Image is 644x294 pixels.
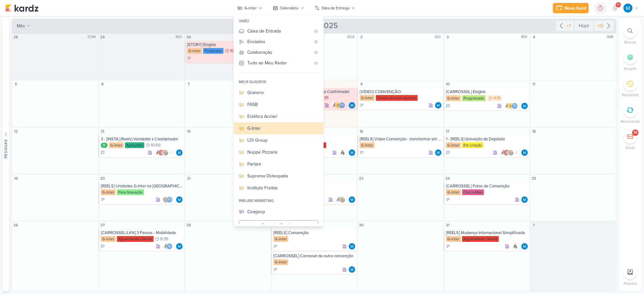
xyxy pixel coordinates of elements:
[435,102,441,109] div: Responsável: MARIANA MIRANDA
[619,24,641,45] li: Ctrl + F
[117,236,154,242] div: Aguardando cliente
[462,142,483,148] div: Em criação
[349,266,355,273] img: MARIANA MIRANDA
[446,89,528,94] div: [CARROSSEL] Elogios
[335,102,341,109] img: IDBOX - Agência de Design
[521,103,528,109] div: Responsável: MARIANA MIRANDA
[521,196,528,203] img: MARIANA MIRANDA
[531,34,537,40] div: 4
[596,23,605,29] div: +13
[633,130,638,135] div: 35
[514,150,518,155] span: +2
[273,253,356,259] div: [CARROSSEL] Carrossel da outra convenção
[166,196,173,203] div: Thais de carvalho
[626,145,635,151] p: Email
[349,102,355,109] img: MARIANA MIRANDA
[444,128,451,135] div: 17
[187,48,202,54] div: G-Inter
[446,197,450,202] div: A Fazer
[339,102,345,109] div: Thais de carvalho
[247,28,310,34] div: Caixa de Entrada
[247,89,318,96] div: Granero
[234,134,323,146] button: LDI Group
[185,34,192,40] div: 30
[234,87,323,99] button: Granero
[360,103,364,108] div: A Fazer
[507,103,514,109] img: IDBOX - Agência de Design
[499,149,506,156] img: Amannda Primo
[446,95,461,101] div: G-Inter
[101,189,116,195] div: G-Inter
[13,175,19,182] div: 19
[504,103,519,109] div: Colaboradores: Amannda Primo, IDBOX - Agência de Design, Thais de carvalho
[273,230,356,235] div: [REELS] Convenção
[521,34,529,40] div: SEX
[247,185,318,191] div: Instituto Freitas
[234,17,323,26] div: visão
[176,149,183,156] div: Responsável: MARIANA MIRANDA
[565,23,572,29] div: +7
[234,58,323,68] button: Tudo ao Meu Redor
[521,243,528,250] img: MARIANA MIRANDA
[339,196,345,203] img: Sarah Violante
[623,4,632,13] img: MARIANA MIRANDA
[13,34,19,40] div: 28
[247,137,318,144] div: LDI Group
[446,244,450,249] div: A Fazer
[347,34,356,40] div: QUA
[360,142,374,148] div: G-Inter
[511,243,519,250] div: Colaboradores: Amannda Primo
[99,34,106,40] div: 29
[435,102,441,109] img: MARIANA MIRANDA
[160,237,168,241] span: 9:35
[360,137,442,142] div: [REELS] Vídeo Convenção - transformar em reels
[531,175,537,182] div: 25
[109,142,124,148] div: G-Inter
[203,48,223,54] div: Finalizado
[176,196,183,203] div: Responsável: MARIANA MIRANDA
[620,119,640,124] p: Recorrente
[234,182,323,194] button: Instituto Freitas
[435,34,443,40] div: QUI
[101,150,105,155] div: Em Andamento
[349,149,355,156] img: MARIANA MIRANDA
[521,103,528,109] img: MARIANA MIRANDA
[435,149,441,156] div: Responsável: MARIANA MIRANDA
[358,175,365,182] div: 23
[151,143,161,147] span: 10:59
[358,128,365,135] div: 16
[187,42,270,47] div: [STORY] Elogios
[125,142,144,148] div: Aprovado
[339,149,345,156] img: Amannda Primo
[444,222,451,228] div: 31
[162,149,168,156] img: Sarah Violante
[273,259,288,265] div: G-Inter
[531,128,537,135] div: 18
[99,128,106,135] div: 13
[101,184,183,189] div: [REELS] Unidades G-Inter no Brasil
[360,95,374,101] div: G-Inter
[319,96,329,100] span: 17:35
[168,150,173,155] span: +2
[446,230,528,235] div: [REELS] Mudança Internacional Simplificada
[3,19,9,291] button: Pessoas
[234,206,323,218] button: Ceagesp
[234,99,323,110] button: FASB
[521,196,528,203] div: Responsável: MARIANA MIRANDA
[158,149,165,156] div: emersongranero@ginter.com.br
[239,80,266,85] div: meus quadros
[175,34,184,40] div: SEG
[247,113,318,120] div: Estética Acciari
[446,137,528,142] div: 1 - [REELS] Gravação do Depósito
[446,236,461,242] div: G-Inter
[234,158,323,170] button: Parlare
[444,34,451,40] div: 3
[446,150,450,155] div: Em Andamento
[358,81,365,87] div: 9
[162,196,169,203] img: Sarah Violante
[230,49,240,53] span: 10:30
[88,34,98,40] div: DOM
[247,149,318,156] div: Nuppe Pizzaria
[162,243,174,250] div: Colaboradores: Amannda Primo, Thais de carvalho
[101,143,108,148] div: M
